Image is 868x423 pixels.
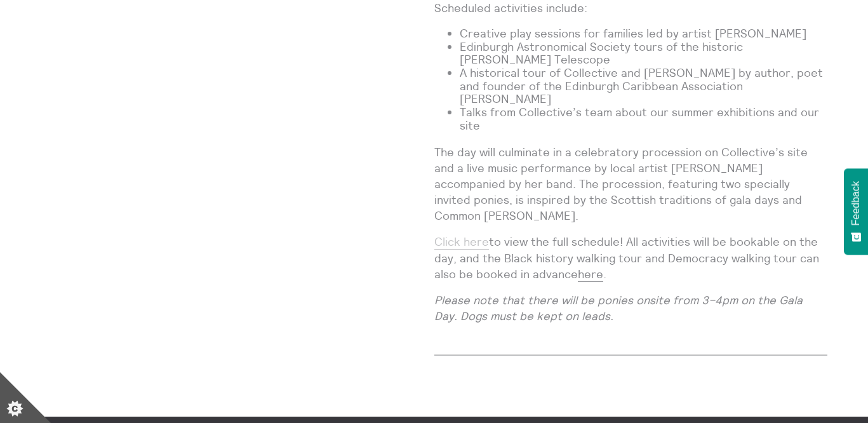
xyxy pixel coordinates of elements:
[578,267,603,282] a: here
[460,67,828,106] li: A historical tour of Collective and [PERSON_NAME] by author, poet and founder of the Edinburgh Ca...
[850,181,862,225] span: Feedback
[434,234,489,250] a: Click here
[434,234,828,282] p: to view the full schedule! All activities will be bookable on the day, and the Black history walk...
[844,168,868,255] button: Feedback - Show survey
[434,293,803,323] em: Please note that there will be ponies onsite from 3–4pm on the Gala Day. Dogs must be kept on leads.
[460,106,828,132] li: Talks from Collective’s team about our summer exhibitions and our site
[460,27,828,41] li: Creative play sessions for families led by artist [PERSON_NAME]
[460,41,828,67] li: Edinburgh Astronomical Society tours of the historic [PERSON_NAME] Telescope
[434,144,828,224] p: The day will culminate in a celebratory procession on Collective’s site and a live music performa...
